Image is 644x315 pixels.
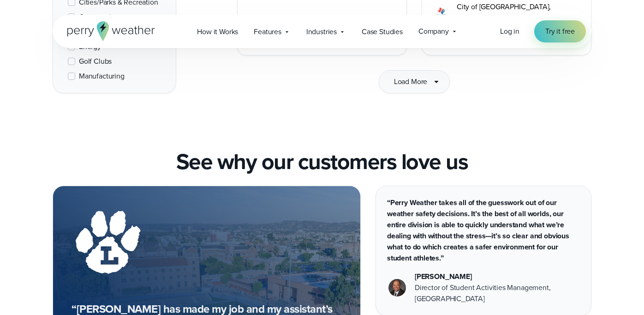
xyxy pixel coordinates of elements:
span: How it Works [197,26,238,37]
h2: See why our customers love us [176,149,468,175]
div: Director of Student Activities Management, [GEOGRAPHIC_DATA] [415,282,580,304]
span: Case Studies [362,26,403,37]
span: Company [418,26,449,37]
img: White Loyola High School Logo [72,205,145,279]
a: How it Works [189,22,246,41]
span: City of [GEOGRAPHIC_DATA], [GEOGRAPHIC_DATA] [457,1,580,24]
span: Golf Clubs [79,56,112,67]
img: City of Duncanville Logo [433,7,449,18]
span: Manufacturing [79,71,125,82]
a: Case Studies [354,22,411,41]
span: Industries [306,26,337,37]
a: Try it free [534,20,586,42]
span: Construction [79,12,119,23]
span: Load More [394,76,427,87]
a: Log in [500,26,519,37]
span: Try it free [545,26,575,37]
button: Load More [379,70,450,93]
span: Features [254,26,281,37]
p: “Perry Weather takes all of the guesswork out of our weather safety decisions. It’s the best of a... [387,197,580,264]
div: [PERSON_NAME] [415,271,580,282]
span: Log in [500,26,519,36]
